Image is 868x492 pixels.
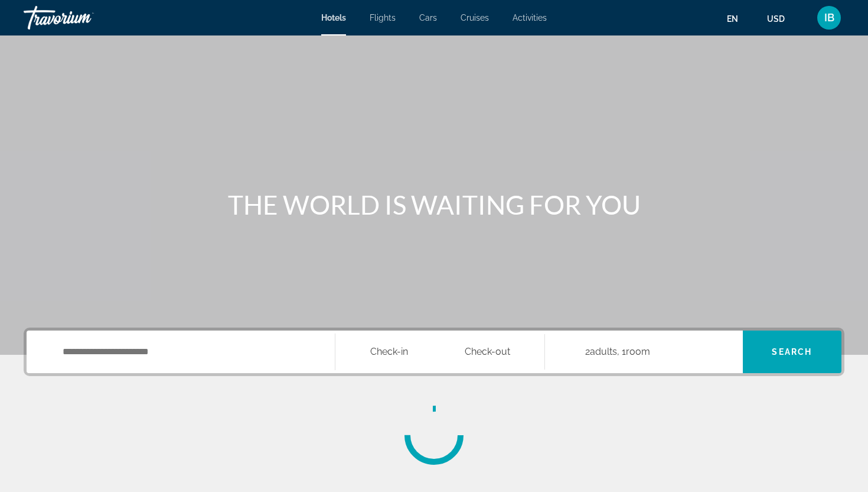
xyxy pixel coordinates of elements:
button: Change currency [767,10,796,27]
input: Search hotel destination [61,343,317,361]
a: Cars [419,13,437,22]
a: Hotels [321,13,346,22]
span: Room [626,346,650,357]
span: en [727,14,738,24]
button: User Menu [814,5,844,30]
span: , 1 [617,344,650,360]
span: IB [824,12,834,24]
span: 2 [585,344,617,360]
span: Search [772,347,812,357]
a: Activities [513,13,547,22]
a: Cruises [461,13,489,22]
button: Change language [727,10,749,27]
button: Search [743,331,842,373]
a: Travorium [24,2,142,33]
button: Select check in and out date [335,331,545,373]
a: Flights [370,13,396,22]
div: Search widget [27,331,841,373]
h1: THE WORLD IS WAITING FOR YOU [213,189,655,220]
span: USD [767,14,785,24]
button: Travelers: 2 adults, 0 children [545,331,743,373]
span: Adults [590,346,617,357]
